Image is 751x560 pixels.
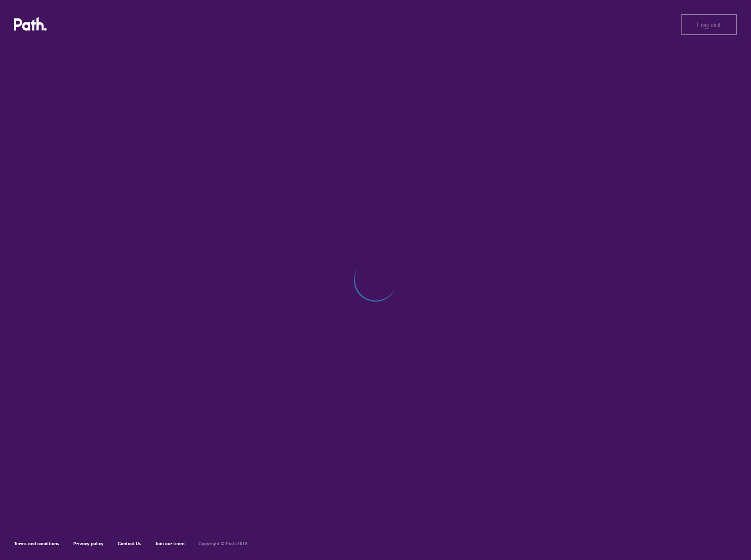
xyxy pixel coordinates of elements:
[199,541,248,546] h6: Copyright © Path 2018
[681,14,737,35] button: Log out
[155,541,184,546] a: Join our team
[118,541,141,546] a: Contact Us
[697,21,721,29] span: Log out
[14,541,59,546] a: Terms and conditions
[73,541,104,546] a: Privacy policy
